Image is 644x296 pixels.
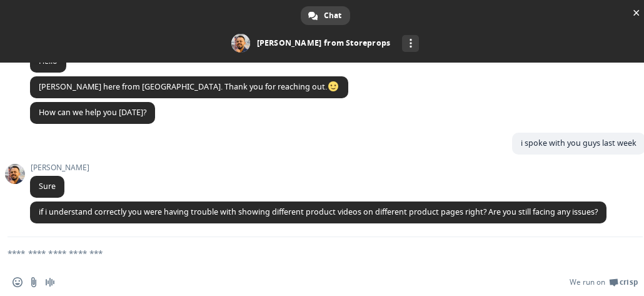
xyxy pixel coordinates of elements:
[39,181,56,191] span: Sure
[521,138,636,148] span: i spoke with you guys last week
[29,277,39,287] span: Send a file
[301,6,350,25] a: Chat
[324,6,341,25] span: Chat
[570,277,638,287] a: We run onCrisp
[13,277,23,287] span: Insert an emoji
[630,6,643,19] span: Close chat
[620,277,638,287] span: Crisp
[8,237,613,268] textarea: Compose your message...
[39,107,146,118] span: How can we help you [DATE]?
[30,163,89,172] span: [PERSON_NAME]
[39,207,598,217] span: if i understand correctly you were having trouble with showing different product videos on differ...
[45,277,55,287] span: Audio message
[39,81,340,92] span: [PERSON_NAME] here from [GEOGRAPHIC_DATA]. Thank you for reaching out.
[570,277,605,287] span: We run on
